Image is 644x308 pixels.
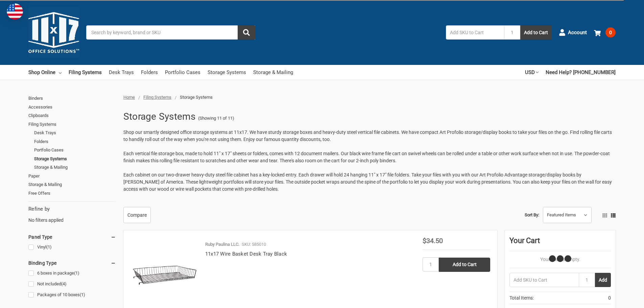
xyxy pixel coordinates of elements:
[594,24,616,41] a: 0
[28,172,116,181] a: Paper
[34,155,116,163] a: Storage Systems
[28,280,116,289] a: Not included
[143,95,171,100] a: Filing Systems
[546,65,616,80] a: Need Help? [PHONE_NUMBER]
[509,273,579,287] input: Add SKU to Cart
[205,241,239,248] p: Ruby Paulina LLC.
[123,172,612,192] span: Each cabinet on our two-drawer heavy-duty steel file cabinet has a key-locked entry. Each drawer ...
[180,95,213,100] span: Storage Systems
[28,205,116,223] div: No filters applied
[34,163,116,172] a: Storage & Mailing
[28,7,79,58] img: 11x17.com
[568,29,587,37] span: Account
[123,207,151,223] a: Compare
[446,25,504,40] input: Add SKU to Cart
[28,243,116,252] a: Vinyl
[123,151,610,163] span: Each vertical file storage box, made to hold 11" x 17" sheets or folders, comes with 12 document ...
[605,27,616,38] span: 0
[525,210,539,220] label: Sort By:
[509,256,611,263] p: Your Cart Is Empty.
[7,3,23,20] img: duty and tax information for United States
[165,65,200,80] a: Portfolio Cases
[28,65,62,80] a: Shop Online
[509,294,534,302] span: Total Items:
[205,251,287,257] a: 11x17 Wire Basket Desk Tray Black
[28,233,116,241] h5: Panel Type
[28,180,116,189] a: Storage & Mailing
[80,292,85,297] span: (1)
[86,25,255,40] input: Search by keyword, brand or SKU
[208,65,246,80] a: Storage Systems
[28,269,116,278] a: 6 boxes in package
[141,65,158,80] a: Folders
[69,65,102,80] a: Filing Systems
[123,108,196,125] h1: Storage Systems
[130,237,198,305] img: 11x17 Wire Basket Desk Tray Black
[34,137,116,146] a: Folders
[123,129,612,142] span: Shop our smartly designed office storage systems at 11x17. We have sturdy storage boxes and heavy...
[559,24,587,41] a: Account
[28,259,116,267] h5: Binding Type
[28,290,116,300] a: Packages of 10 boxes
[520,25,552,40] button: Add to Cart
[595,273,611,287] button: Add
[588,290,644,308] iframe: Google Customer Reviews
[74,270,79,276] span: (1)
[28,111,116,120] a: Clipboards
[198,115,234,122] span: (Showing 11 of 11)
[28,103,116,112] a: Accessories
[525,65,539,80] a: USD
[28,189,116,198] a: Free Offers
[28,205,116,213] h5: Refine by
[61,281,67,286] span: (4)
[123,95,135,100] a: Home
[46,244,52,250] span: (1)
[242,241,266,248] p: SKU: 585010
[28,94,116,103] a: Binders
[253,65,293,80] a: Storage & Mailing
[34,146,116,155] a: Portfolio Cases
[28,120,116,129] a: Filing Systems
[423,237,443,245] span: $34.50
[34,128,116,137] a: Desk Trays
[109,65,134,80] a: Desk Trays
[509,235,611,251] div: Your Cart
[439,258,490,272] input: Add to Cart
